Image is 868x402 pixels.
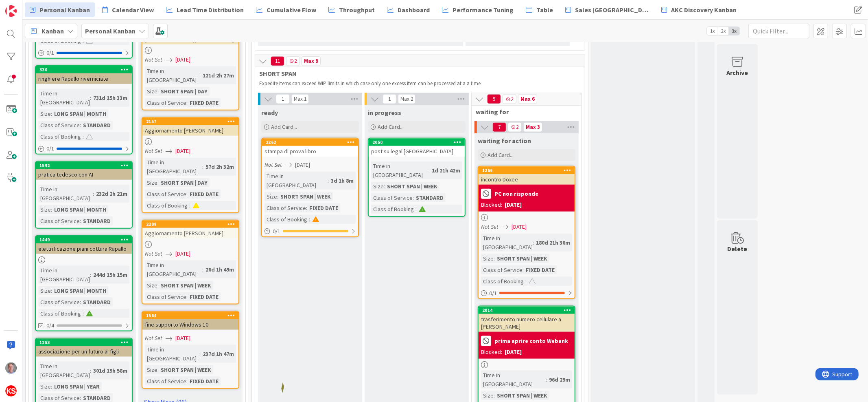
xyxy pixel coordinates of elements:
[430,166,462,175] div: 1d 21h 42m
[85,27,136,35] b: Personal Kanban
[203,265,236,274] div: 26d 1h 49m
[80,216,81,225] span: :
[547,375,572,384] div: 96d 29m
[203,162,236,171] div: 57d 2h 32m
[262,226,358,236] div: 0/1
[398,5,430,15] span: Dashboard
[38,362,90,380] div: Time in [GEOGRAPHIC_DATA]
[262,139,358,146] div: 2262
[52,382,102,391] div: LONG SPAN | YEAR
[38,121,80,130] div: Class of Service
[199,349,201,358] span: :
[188,377,221,386] div: FIXED DATE
[36,243,132,254] div: elettrificazione piani cottura Rapallo
[52,109,108,118] div: LONG SPAN | MONTH
[142,125,238,136] div: Aggiornamento [PERSON_NAME]
[52,286,108,295] div: LONG SPAN | MONTH
[265,172,328,190] div: Time in [GEOGRAPHIC_DATA]
[81,121,113,130] div: STANDARD
[372,139,465,145] div: 2050
[36,339,132,346] div: 1253
[273,227,280,236] span: 0 / 1
[505,348,522,356] div: [DATE]
[186,190,188,199] span: :
[524,265,557,274] div: FIXED DATE
[479,167,575,185] div: 1266incontro Doxee
[523,265,524,274] span: :
[186,377,188,386] span: :
[278,192,333,201] div: SHORT SPAN | WEEK
[51,205,52,214] span: :
[145,345,199,363] div: Time in [GEOGRAPHIC_DATA]
[157,87,159,96] span: :
[146,313,238,318] div: 1564
[262,139,358,157] div: 2262stampa di prova libro
[91,93,129,102] div: 731d 15h 33m
[145,56,162,63] i: Not Set
[188,190,221,199] div: FIXED DATE
[276,94,290,104] span: 1
[38,298,80,307] div: Class of Service
[479,174,575,185] div: incontro Doxee
[146,119,238,124] div: 2157
[90,366,91,375] span: :
[371,193,413,202] div: Class of Service
[94,189,129,198] div: 232d 2h 21m
[5,385,17,397] img: avatar
[479,288,575,298] div: 0/1
[38,382,51,391] div: Size
[36,66,132,84] div: 330ringhiere Rapallo riverniciate
[161,2,249,17] a: Lead Time Distribution
[36,169,132,180] div: pratica tedesco con AI
[295,161,310,169] span: [DATE]
[369,139,465,146] div: 2050
[400,97,413,101] div: Max 2
[38,286,51,295] div: Size
[309,215,310,224] span: :
[145,377,186,386] div: Class of Service
[494,338,568,344] b: prima aprire conto Webank
[5,362,17,374] img: MR
[508,122,522,132] span: 2
[201,71,236,80] div: 121d 2h 27m
[142,312,238,330] div: 1564fine supporto Windows 10
[142,221,238,239] div: 2209Aggiornamento [PERSON_NAME]
[52,205,108,214] div: LONG SPAN | MONTH
[520,97,535,101] div: Max 6
[748,24,809,38] input: Quick Filter...
[145,87,157,96] div: Size
[145,261,202,278] div: Time in [GEOGRAPHIC_DATA]
[36,162,132,180] div: 1592pratica tedesco con AI
[90,270,91,279] span: :
[142,228,238,239] div: Aggiornamento [PERSON_NAME]
[36,339,132,357] div: 1253associazione per un futuro ai figli
[36,144,132,154] div: 0/1
[277,192,278,201] span: :
[202,162,203,171] span: :
[159,365,213,374] div: SHORT SPAN | WEEK
[91,270,129,279] div: 244d 15h 15m
[175,334,190,342] span: [DATE]
[39,67,132,73] div: 330
[521,2,558,17] a: Table
[145,98,186,107] div: Class of Service
[175,55,190,64] span: [DATE]
[339,5,375,15] span: Throughput
[46,49,54,57] span: 0 / 1
[186,292,188,301] span: :
[487,94,501,104] span: 9
[159,178,210,187] div: SHORT SPAN | DAY
[525,277,527,286] span: :
[369,139,465,157] div: 2050post su legal [GEOGRAPHIC_DATA]
[175,147,190,155] span: [DATE]
[145,147,162,155] i: Not Set
[494,391,495,400] span: :
[384,182,385,191] span: :
[186,98,188,107] span: :
[656,2,741,17] a: AKC Discovery Kanban
[481,254,494,263] div: Size
[145,66,199,84] div: Time in [GEOGRAPHIC_DATA]
[385,182,439,191] div: SHORT SPAN | WEEK
[146,221,238,227] div: 2209
[145,158,202,176] div: Time in [GEOGRAPHIC_DATA]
